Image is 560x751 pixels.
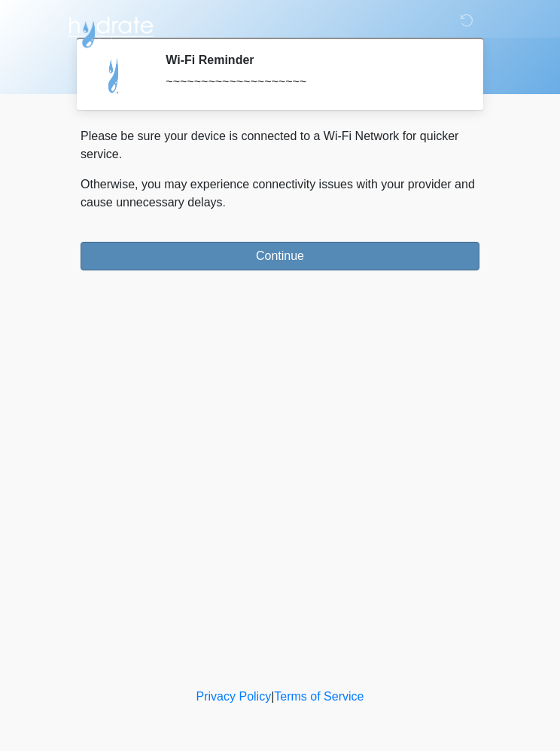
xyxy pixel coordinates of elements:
[81,127,479,163] p: Please be sure your device is connected to a Wi-Fi Network for quicker service.
[166,73,457,91] div: ~~~~~~~~~~~~~~~~~~~~
[81,176,479,212] p: Otherwise, you may experience connectivity issues with your provider and cause unnecessary delays
[81,242,479,270] button: Continue
[65,11,156,49] img: Hydrate IV Bar - Flagstaff Logo
[196,690,272,703] a: Privacy Policy
[271,690,274,703] a: |
[223,196,226,209] span: .
[274,690,364,703] a: Terms of Service
[92,53,137,98] img: Agent Avatar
